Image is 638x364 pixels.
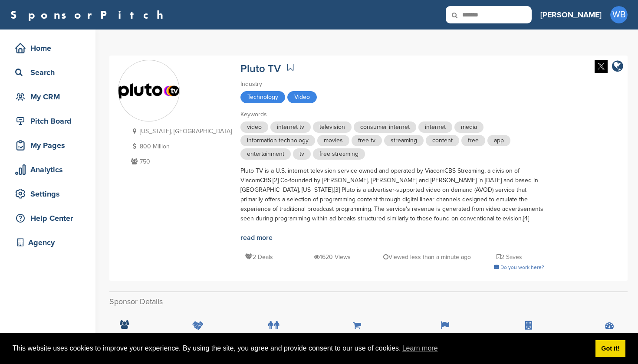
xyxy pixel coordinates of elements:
div: Agency [13,235,87,250]
span: entertainment [240,148,291,160]
a: Home [9,38,87,58]
a: dismiss cookie message [595,340,625,357]
span: This website uses cookies to improve your experience. By using the site, you agree and provide co... [13,342,589,355]
a: Settings [9,184,87,204]
span: app [487,135,510,146]
span: internet [418,121,452,133]
p: 2 Deals [245,252,273,262]
div: My CRM [13,89,87,105]
span: streaming [384,135,424,146]
div: Industry [240,79,544,89]
p: 2 Saves [497,252,522,262]
a: [PERSON_NAME] [540,5,602,24]
a: My Pages [9,135,87,155]
span: movies [317,135,349,146]
div: Pitch Board [13,113,87,129]
div: Search [13,65,87,80]
span: television [313,121,352,133]
h3: [PERSON_NAME] [540,9,602,21]
span: Video [287,91,317,103]
p: Viewed less than a minute ago [383,252,471,262]
div: Help Center [13,210,87,226]
span: free tv [352,135,382,146]
a: Help Center [9,208,87,228]
a: learn more about cookies [401,342,439,355]
span: media [454,121,483,133]
a: My CRM [9,87,87,107]
div: My Pages [13,138,87,153]
p: [US_STATE], [GEOGRAPHIC_DATA] [129,126,232,137]
span: free [461,135,485,146]
span: free streaming [313,148,365,160]
span: Technology [240,91,285,103]
a: Pluto TV [240,62,281,75]
a: SponsorPitch [10,9,169,20]
div: Home [13,40,87,56]
img: Twitter white [595,60,608,73]
a: Pitch Board [9,111,87,131]
span: Do you work here? [500,264,544,270]
p: 750 [129,156,232,167]
iframe: Button to launch messaging window [603,329,631,357]
span: internet tv [270,121,311,133]
p: 1620 Views [314,252,351,262]
div: Settings [13,186,87,202]
span: information technology [240,135,315,146]
a: Agency [9,233,87,253]
a: read more [240,233,273,242]
a: company link [612,60,623,74]
span: WB [610,6,628,23]
span: content [426,135,459,146]
div: Analytics [13,162,87,177]
a: Analytics [9,160,87,180]
h2: Sponsor Details [109,296,628,308]
img: Sponsorpitch & Pluto TV [118,83,179,98]
a: Do you work here? [494,264,544,270]
div: Pluto TV is a U.S. internet television service owned and operated by ViacomCBS Streaming, a divis... [240,166,544,243]
span: consumer internet [354,121,416,133]
span: video [240,121,268,133]
div: Keywords [240,110,544,119]
p: 800 Million [129,141,232,152]
span: tv [293,148,311,160]
a: Search [9,62,87,82]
